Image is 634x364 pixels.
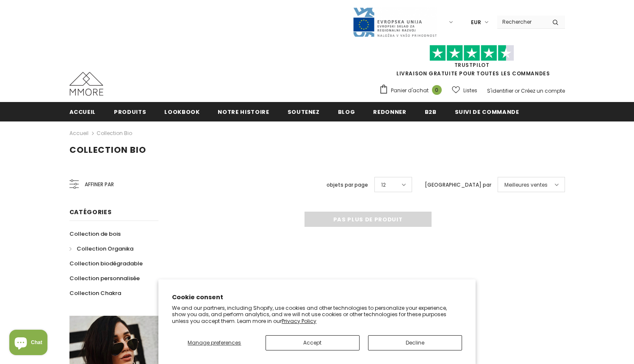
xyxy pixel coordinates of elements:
a: Collection biodégradable [69,256,143,271]
span: Suivi de commande [455,108,519,116]
span: Accueil [69,108,96,116]
span: Lookbook [164,108,199,116]
span: Produits [114,108,146,116]
a: Collection Organika [69,241,133,256]
span: Collection Bio [69,144,146,156]
span: Affiner par [85,180,114,189]
span: B2B [425,108,437,116]
a: Lookbook [164,102,199,121]
button: Decline [368,335,462,350]
span: LIVRAISON GRATUITE POUR TOUTES LES COMMANDES [379,49,565,77]
span: Redonner [373,108,406,116]
a: soutenez [288,102,320,121]
span: 12 [381,181,386,189]
a: Panier d'achat 0 [379,84,446,97]
a: Collection personnalisée [69,271,140,286]
a: Créez un compte [521,87,565,94]
a: Suivi de commande [455,102,519,121]
span: Collection personnalisée [69,274,140,282]
label: [GEOGRAPHIC_DATA] par [425,181,491,189]
a: Accueil [69,102,96,121]
span: or [515,87,520,94]
a: Notre histoire [218,102,269,121]
span: Manage preferences [188,339,241,346]
span: Listes [463,86,477,95]
span: Panier d'achat [391,86,429,95]
a: Privacy Policy [282,317,316,325]
span: Collection Chakra [69,289,121,297]
img: Cas MMORE [69,72,103,96]
inbox-online-store-chat: Shopify online store chat [7,330,50,357]
h2: Cookie consent [172,293,462,302]
a: Collection de bois [69,226,121,241]
a: Redonner [373,102,406,121]
span: 0 [432,85,442,95]
label: objets par page [327,181,368,189]
span: Meilleures ventes [504,181,548,189]
span: EUR [471,18,481,27]
a: Javni Razpis [352,18,437,25]
a: Accueil [69,128,89,138]
a: B2B [425,102,437,121]
span: soutenez [288,108,320,116]
img: Javni Razpis [352,7,437,38]
a: Blog [338,102,355,121]
span: Collection biodégradable [69,259,143,267]
img: Faites confiance aux étoiles pilotes [429,45,514,61]
button: Accept [266,335,360,350]
span: Notre histoire [218,108,269,116]
a: TrustPilot [454,61,490,69]
span: Collection de bois [69,230,121,238]
span: Blog [338,108,355,116]
a: Listes [452,83,477,98]
span: Catégories [69,208,112,216]
a: S'identifier [487,87,513,94]
span: Collection Organika [77,245,133,253]
a: Produits [114,102,146,121]
a: Collection Chakra [69,286,121,301]
a: Collection Bio [97,130,132,137]
p: We and our partners, including Shopify, use cookies and other technologies to personalize your ex... [172,305,462,325]
button: Manage preferences [172,335,257,350]
input: Search Site [497,16,546,28]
